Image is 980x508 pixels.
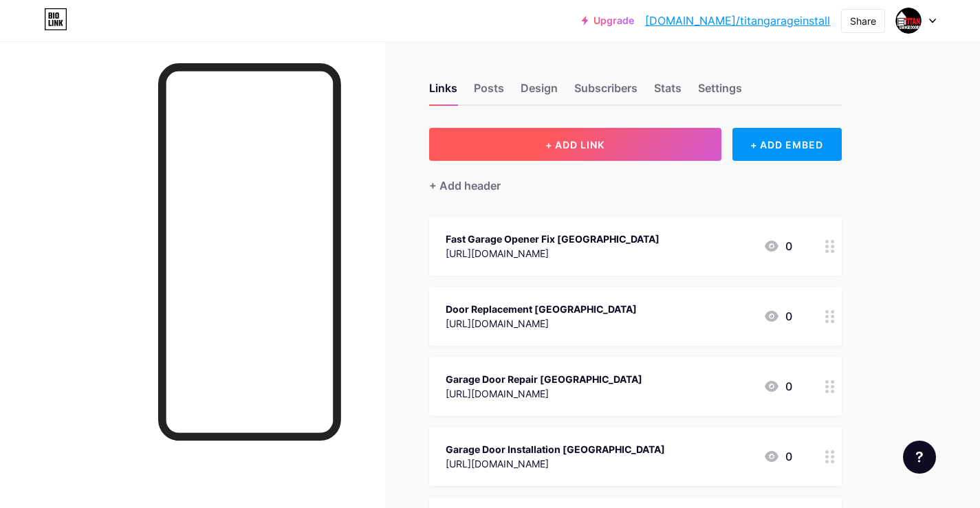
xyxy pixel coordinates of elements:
div: [URL][DOMAIN_NAME] [446,246,660,261]
div: Fast Garage Opener Fix [GEOGRAPHIC_DATA] [446,232,660,246]
div: Links [429,80,457,104]
div: 0 [763,238,792,254]
div: + ADD EMBED [732,128,842,161]
div: Settings [698,80,742,104]
div: Stats [654,80,682,104]
span: + ADD LINK [545,139,605,151]
img: titangarageinstall [895,8,922,34]
a: [DOMAIN_NAME]/titangarageinstall [645,12,830,29]
div: [URL][DOMAIN_NAME] [446,456,665,471]
div: [URL][DOMAIN_NAME] [446,386,642,401]
div: Garage Door Installation [GEOGRAPHIC_DATA] [446,442,665,456]
div: Design [521,80,558,104]
div: Door Replacement [GEOGRAPHIC_DATA] [446,302,637,316]
a: Upgrade [582,15,634,26]
div: 0 [763,308,792,324]
div: 0 [763,378,792,395]
div: [URL][DOMAIN_NAME] [446,316,637,331]
div: Garage Door Repair [GEOGRAPHIC_DATA] [446,372,642,386]
div: 0 [763,448,792,465]
button: + ADD LINK [429,128,721,161]
div: Subscribers [574,80,638,104]
div: Posts [474,80,504,104]
div: + Add header [429,177,501,194]
div: Share [850,14,876,28]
